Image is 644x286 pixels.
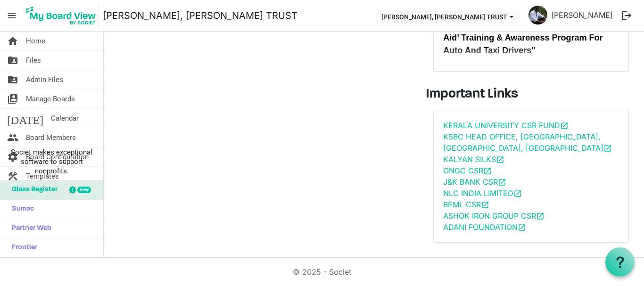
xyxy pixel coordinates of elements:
span: Files [26,51,41,70]
a: KERALA UNIVERSITY CSR FUNDopen_in_new [443,121,569,130]
span: open_in_new [498,178,506,187]
a: KALYAN SILKSopen_in_new [443,155,504,164]
span: Manage Boards [26,90,75,108]
span: folder_shared [7,51,18,70]
span: folder_shared [7,70,18,89]
span: Board Members [26,128,76,147]
button: logout [617,6,636,25]
span: Home [26,32,45,50]
a: My Board View Logo [23,4,103,27]
span: open_in_new [496,155,504,164]
span: open_in_new [483,167,492,175]
button: THERESA BHAVAN, IMMANUEL CHARITABLE TRUST dropdownbutton [375,10,520,23]
a: KSBC HEAD OFFICE, [GEOGRAPHIC_DATA],[GEOGRAPHIC_DATA], [GEOGRAPHIC_DATA]open_in_new [443,132,612,153]
span: switch_account [7,90,18,108]
span: people [7,128,18,147]
span: home [7,32,18,50]
a: © 2025 - Societ [293,267,351,277]
span: open_in_new [536,212,545,221]
span: Societ makes exceptional software to support nonprofits. [4,147,99,176]
span: [PERSON_NAME] Trust Conducts ‘First-Aid’ Training & Awareness Program For Auto And Taxi Drivers" [443,20,607,55]
span: Glass Register [7,180,58,199]
a: ONGC CSRopen_in_new [443,166,492,175]
span: Sumac [7,200,34,219]
div: new [77,187,91,193]
span: Frontier [7,238,37,257]
a: ADANI FOUNDATIONopen_in_new [443,222,526,232]
a: [PERSON_NAME] [547,6,617,25]
span: open_in_new [481,201,489,209]
span: open_in_new [518,223,526,232]
span: open_in_new [603,144,612,153]
span: Admin Files [26,70,63,89]
h3: Important Links [426,87,636,103]
a: [PERSON_NAME], [PERSON_NAME] TRUST [103,6,297,25]
img: My Board View Logo [23,4,99,27]
span: open_in_new [560,122,569,130]
img: hSUB5Hwbk44obJUHC4p8SpJiBkby1CPMa6WHdO4unjbwNk2QqmooFCj6Eu6u6-Q6MUaBHHRodFmU3PnQOABFnA_thumb.png [528,6,547,25]
span: Calendar [51,109,79,128]
span: menu [3,7,21,25]
span: [DATE] [7,109,43,128]
span: open_in_new [513,189,522,198]
a: ASHOK IRON GROUP CSRopen_in_new [443,211,545,221]
span: Partner Web [7,219,51,238]
a: J&K BANK CSRopen_in_new [443,177,506,187]
a: BEML CSRopen_in_new [443,200,489,209]
a: NLC INDIA LIMITEDopen_in_new [443,188,522,198]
